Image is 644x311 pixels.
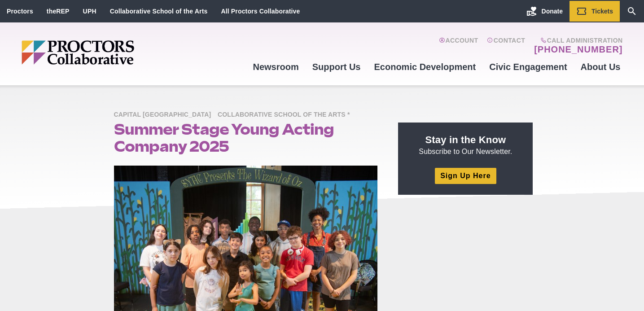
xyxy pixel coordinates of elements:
[306,55,368,79] a: Support Us
[368,55,483,79] a: Economic Development
[47,8,70,15] a: theREP
[7,8,33,15] a: Proctors
[409,133,522,157] p: Subscribe to Our Newsletter.
[570,1,620,22] a: Tickets
[110,8,208,15] a: Collaborative School of the Arts
[534,44,622,55] a: [PHONE_NUMBER]
[83,8,96,15] a: UPH
[221,8,300,15] a: All Proctors Collaborative
[246,55,305,79] a: Newsroom
[425,134,506,145] strong: Stay in the Know
[435,168,496,184] a: Sign Up Here
[487,37,525,55] a: Contact
[218,110,355,121] span: Collaborative School of the Arts *
[520,1,570,22] a: Donate
[218,110,355,118] a: Collaborative School of the Arts *
[591,8,613,15] span: Tickets
[620,1,644,22] a: Search
[114,121,378,155] h1: Summer Stage Young Acting Company 2025
[482,55,574,79] a: Civic Engagement
[574,55,627,79] a: About Us
[114,110,216,121] span: Capital [GEOGRAPHIC_DATA]
[114,110,216,118] a: Capital [GEOGRAPHIC_DATA]
[22,40,203,65] img: Proctors logo
[439,37,478,55] a: Account
[542,8,563,15] span: Donate
[531,37,622,44] span: Call Administration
